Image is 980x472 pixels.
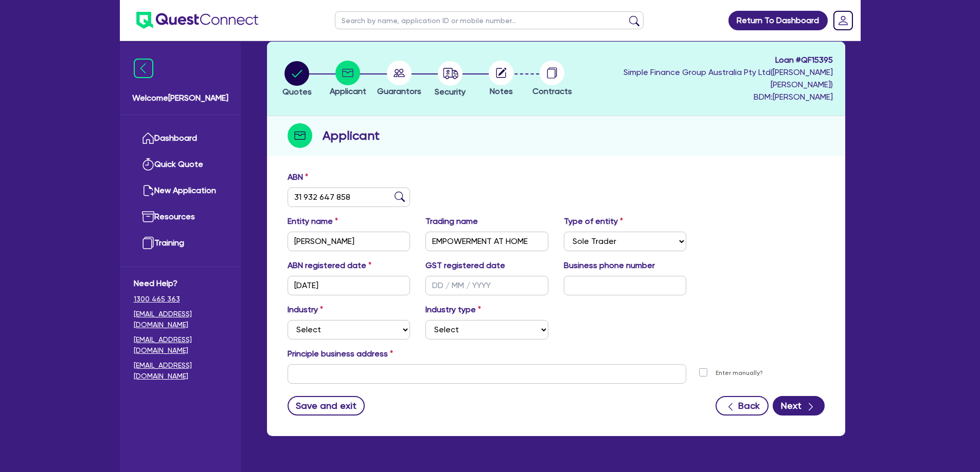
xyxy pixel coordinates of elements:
span: Welcome [PERSON_NAME] [132,92,228,104]
button: Save and exit [288,396,365,416]
img: quick-quote [142,158,154,171]
input: DD / MM / YYYY [288,276,411,295]
img: step-icon [288,123,312,148]
label: Principle business address [288,348,393,360]
img: quest-connect-logo-blue [136,12,258,29]
span: Quotes [282,87,312,97]
img: new-application [142,184,154,197]
button: Security [434,61,466,99]
span: Need Help? [134,277,227,290]
span: Contracts [532,86,572,96]
input: DD / MM / YYYY [425,276,548,295]
label: Type of entity [564,215,623,228]
a: Return To Dashboard [728,11,828,30]
a: Quick Quote [134,152,227,178]
span: Simple Finance Group Australia Pty Ltd ( [PERSON_NAME] [PERSON_NAME] ) [623,67,833,89]
a: [EMAIL_ADDRESS][DOMAIN_NAME] [134,360,227,382]
span: Loan # QF15395 [580,54,833,66]
label: ABN [288,171,308,183]
button: Next [773,396,825,416]
img: training [142,237,154,249]
label: Industry [288,304,323,316]
a: Dashboard [134,125,227,152]
span: Applicant [330,86,366,96]
a: New Application [134,178,227,204]
a: [EMAIL_ADDRESS][DOMAIN_NAME] [134,334,227,356]
button: Back [716,396,769,416]
h2: Applicant [323,126,380,145]
img: icon-menu-close [134,59,153,78]
label: GST registered date [425,259,505,272]
label: Industry type [425,304,481,316]
button: Quotes [282,61,312,99]
tcxspan: Call 1300 465 363 via 3CX [134,295,180,303]
span: Security [435,87,466,97]
a: Training [134,230,227,256]
label: Trading name [425,215,478,228]
label: Business phone number [564,259,655,272]
input: Search by name, application ID or mobile number... [335,11,644,29]
a: Resources [134,204,227,230]
span: Notes [490,86,513,96]
a: [EMAIL_ADDRESS][DOMAIN_NAME] [134,309,227,330]
label: Entity name [288,215,338,228]
a: Dropdown toggle [830,7,857,34]
img: resources [142,211,154,223]
label: ABN registered date [288,259,371,272]
label: Enter manually? [716,368,763,378]
img: abn-lookup icon [395,192,405,202]
span: Guarantors [377,86,421,96]
span: BDM: [PERSON_NAME] [580,91,833,103]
